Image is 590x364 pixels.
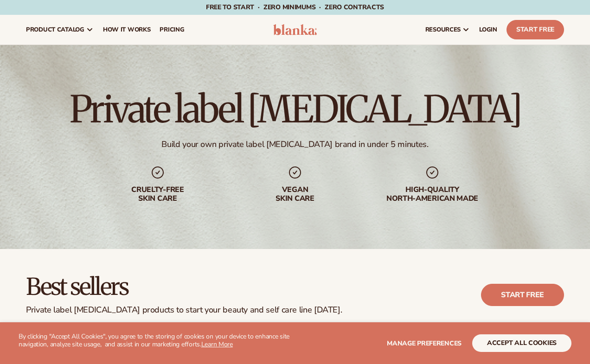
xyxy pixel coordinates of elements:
[155,15,189,45] a: pricing
[472,334,571,352] button: accept all cookies
[387,339,462,348] span: Manage preferences
[160,26,184,33] span: pricing
[373,185,492,203] div: High-quality North-american made
[98,185,217,203] div: Cruelty-free skin care
[19,333,295,349] p: By clicking "Accept All Cookies", you agree to the storing of cookies on your device to enhance s...
[26,275,342,300] h2: Best sellers
[425,26,461,33] span: resources
[387,334,462,352] button: Manage preferences
[98,15,155,45] a: How It Works
[21,15,98,45] a: product catalog
[507,20,564,39] a: Start Free
[26,305,342,315] div: Private label [MEDICAL_DATA] products to start your beauty and self care line [DATE].
[161,139,428,150] div: Build your own private label [MEDICAL_DATA] brand in under 5 minutes.
[201,340,233,349] a: Learn More
[479,26,497,33] span: LOGIN
[70,91,520,128] h1: Private label [MEDICAL_DATA]
[273,24,317,35] img: logo
[206,3,384,12] span: Free to start · ZERO minimums · ZERO contracts
[236,185,354,203] div: Vegan skin care
[475,15,502,45] a: LOGIN
[421,15,475,45] a: resources
[26,26,84,33] span: product catalog
[103,26,151,33] span: How It Works
[481,284,564,306] a: Start free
